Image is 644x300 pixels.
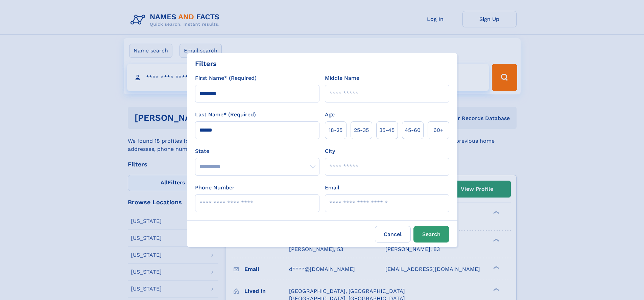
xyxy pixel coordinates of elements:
span: 18‑25 [329,126,342,134]
button: Search [413,226,449,243]
label: Email [325,184,339,192]
div: Filters [195,59,217,69]
span: 25‑35 [354,126,369,134]
label: First Name* (Required) [195,74,257,82]
label: State [195,147,319,155]
label: Phone Number [195,184,235,192]
span: 35‑45 [379,126,395,134]
label: Age [325,111,335,119]
label: Cancel [375,226,411,243]
span: 45‑60 [405,126,421,134]
label: City [325,147,335,155]
label: Last Name* (Required) [195,111,256,119]
span: 60+ [433,126,444,134]
label: Middle Name [325,74,359,82]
